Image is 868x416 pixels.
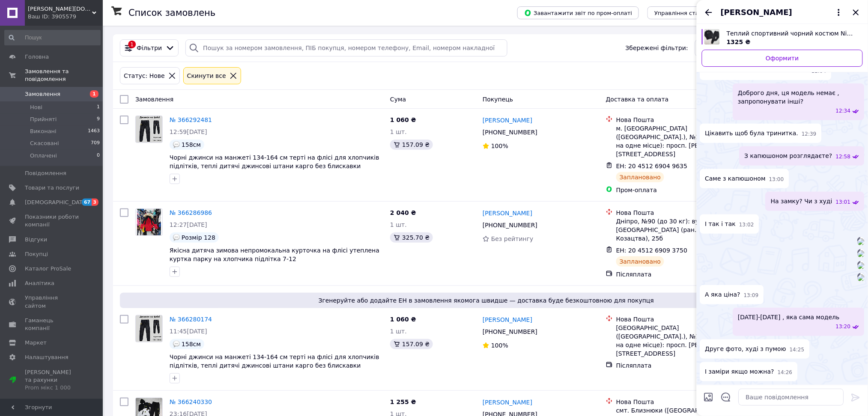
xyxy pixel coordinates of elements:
[705,367,774,376] span: І заміри якщо можна?
[705,345,787,354] span: Друге фото, худі з пумою
[170,354,379,369] a: Чорні джинси на манжеті 134-164 см терті на флісі для хлопчиків підлітків, теплі дитячі джинсові ...
[182,141,201,148] span: 158см
[25,236,47,244] span: Відгуки
[136,116,162,143] img: Фото товару
[858,274,865,281] img: adfc1411-c22d-4bf5-b48b-af564bf1fa67_w500_h500
[481,326,539,338] div: [PHONE_NUMBER]
[30,152,57,160] span: Оплачені
[135,208,163,236] a: Фото товару
[647,6,727,19] button: Управління статусами
[170,316,212,323] a: № 366280174
[173,141,180,148] img: :speech_balloon:
[483,315,532,324] a: [PERSON_NAME]
[483,116,532,125] a: [PERSON_NAME]
[25,339,47,347] span: Маркет
[616,124,747,158] div: м. [GEOGRAPHIC_DATA] ([GEOGRAPHIC_DATA].), №121 (до 30 кг на одне місце): просп. [PERSON_NAME][ST...
[182,341,201,348] span: 158см
[654,10,720,16] span: Управління статусами
[25,279,54,287] span: Аналітика
[778,369,793,376] span: 14:26 12.10.2025
[173,341,180,348] img: :speech_balloon:
[135,96,173,103] span: Замовлення
[170,116,212,123] a: № 366292481
[91,140,100,147] span: 709
[745,152,832,160] span: З капюшоном розглядаєте?
[30,104,42,111] span: Нові
[705,220,736,229] span: І так і так
[770,176,784,183] span: 13:00 12.10.2025
[390,116,416,123] span: 1 060 ₴
[851,7,861,18] button: Закрити
[390,232,433,243] div: 325.70 ₴
[170,328,207,335] span: 11:45[DATE]
[836,153,851,160] span: 12:58 12.10.2025
[858,262,865,269] img: f90e40f5-c737-4ae6-bcc1-ebddc9cd5294_w500_h500
[858,238,865,245] img: 5092237b-8234-4fe4-bfc2-c66e3434fff0_w500_h500
[616,324,747,358] div: [GEOGRAPHIC_DATA] ([GEOGRAPHIC_DATA].), №121 (до 30 кг на одне місце): просп. [PERSON_NAME][STREE...
[616,270,747,279] div: Післяплата
[30,116,57,123] span: Прийняті
[721,7,792,18] span: [PERSON_NAME]
[135,116,163,143] a: Фото товару
[185,71,228,80] div: Cкинути все
[170,398,212,405] a: № 366240330
[491,342,508,349] span: 100%
[390,398,416,405] span: 1 255 ₴
[771,197,832,206] span: На замку? Чи з худі
[25,213,79,229] span: Показники роботи компанії
[173,234,180,241] img: :speech_balloon:
[25,368,79,392] span: [PERSON_NAME] та рахунки
[858,250,865,257] img: ac7ec764-a7a0-49b4-8c92-6146e57fffb1_w500_h500
[705,129,799,138] span: Цікавить щоб була тринитка.
[616,361,747,370] div: Післяплата
[137,44,162,52] span: Фільтри
[88,128,100,135] span: 1463
[616,247,688,254] span: ЕН: 20 4512 6909 3750
[705,174,766,183] span: Саме з капюшоном
[390,221,407,228] span: 1 шт.
[390,140,433,150] div: 157.09 ₴
[702,50,863,67] a: Оформити
[626,44,688,52] span: Збережені фільтри:
[25,184,79,192] span: Товари та послуги
[123,296,849,305] span: Згенеруйте або додайте ЕН в замовлення якомога швидше — доставка буде безкоштовною для покупця
[128,8,215,18] h1: Список замовлень
[25,90,60,98] span: Замовлення
[135,315,163,342] a: Фото товару
[616,116,747,124] div: Нова Пошта
[738,313,840,321] span: [DATE]-[DATE] , яка сама модель
[616,172,665,182] div: Заплановано
[390,128,407,135] span: 1 шт.
[90,90,98,98] span: 1
[524,9,632,17] span: Завантажити звіт по пром-оплаті
[740,221,755,229] span: 13:02 12.10.2025
[616,186,747,194] div: Пром-оплата
[616,208,747,217] div: Нова Пошта
[606,96,669,103] span: Доставка та оплата
[727,29,856,38] span: Теплий спортивний чорний костюм Nike на хлопчика підлітка, дитячі флісові двійки найк синього кол...
[704,7,714,18] button: Назад
[25,199,88,206] span: [DEMOGRAPHIC_DATA]
[25,169,66,177] span: Повідомлення
[30,140,59,147] span: Скасовані
[491,235,534,242] span: Без рейтингу
[744,292,759,299] span: 13:09 12.10.2025
[25,53,49,61] span: Головна
[170,247,379,262] a: Якісна дитяча зимова непромокальна курточка на флісі утеплена куртка парку на хлопчика підлітка 7-12
[802,131,817,138] span: 12:39 12.10.2025
[30,128,57,135] span: Виконані
[25,384,79,392] div: Prom мікс 1 000
[170,209,212,216] a: № 366286986
[390,339,433,349] div: 157.09 ₴
[836,107,851,115] span: 12:34 12.10.2025
[28,13,103,21] div: Ваш ID: 3905579
[25,294,79,309] span: Управління сайтом
[25,317,79,332] span: Гаманець компанії
[92,199,98,206] span: 3
[390,96,406,103] span: Cума
[97,116,100,123] span: 9
[390,316,416,323] span: 1 060 ₴
[616,398,747,406] div: Нова Пошта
